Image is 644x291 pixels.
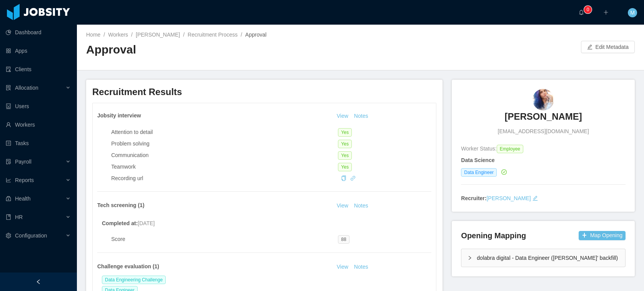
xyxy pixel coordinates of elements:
span: Allocation [15,85,38,91]
div: Communication [111,151,338,159]
button: icon: plusMap Opening [579,231,626,240]
h2: Approval [86,42,361,58]
a: [PERSON_NAME] [136,32,180,38]
i: icon: copy [341,176,346,181]
span: Yes [338,163,352,171]
i: icon: link [350,176,356,181]
strong: Tech screening (1) [97,202,145,208]
a: Workers [108,32,128,38]
i: icon: file-protect [6,159,11,164]
span: Data Engineering Challenge [102,276,166,284]
span: / [183,32,185,38]
a: icon: profileTasks [6,135,71,151]
i: icon: right [468,256,472,260]
a: icon: check-circle [500,169,507,175]
div: Attention to detail [111,128,338,136]
i: icon: edit [533,196,538,201]
a: icon: link [350,175,356,181]
div: Recording url [111,174,338,182]
div: Teamwork [111,163,338,171]
span: 88 [338,235,349,244]
button: Notes [351,201,371,211]
i: icon: check-circle [501,169,507,175]
button: icon: editEdit Metadata [581,41,635,53]
img: 8e3f7ba0-825a-4655-9cd2-ca0c7de3f823_689f5279cff88-90w.png [533,89,554,110]
a: View [334,202,351,209]
span: HR [15,214,23,220]
i: icon: line-chart [6,177,11,183]
span: / [131,32,133,38]
a: Home [86,32,100,38]
a: icon: robotUsers [6,99,71,114]
strong: Data Science [461,157,494,163]
a: icon: appstoreApps [6,43,71,59]
i: icon: plus [603,10,609,15]
a: icon: userWorkers [6,117,71,132]
i: icon: book [6,214,11,220]
a: Recruitment Process [188,32,238,38]
button: Notes [351,263,371,272]
span: M [630,8,635,17]
a: [PERSON_NAME] [486,195,531,201]
span: Employee [497,145,523,153]
a: [PERSON_NAME] [504,110,582,127]
a: View [334,113,351,119]
h3: Recruitment Results [92,86,436,98]
h3: [PERSON_NAME] [504,110,582,123]
span: Yes [338,140,352,148]
button: Notes [351,112,371,121]
span: Worker Status: [461,145,496,152]
span: Approval [245,32,266,38]
div: Copy [341,174,346,182]
i: icon: setting [6,233,11,238]
strong: Completed at: [102,220,138,226]
h4: Opening Mapping [461,230,526,241]
span: Data Engineer [461,168,497,177]
span: / [241,32,242,38]
a: icon: auditClients [6,62,71,77]
a: View [334,264,351,270]
span: Yes [338,151,352,160]
div: Score [111,235,338,243]
span: [DATE] [138,220,155,226]
span: [EMAIL_ADDRESS][DOMAIN_NAME] [498,127,589,135]
span: Yes [338,128,352,137]
i: icon: bell [579,10,584,15]
span: / [103,32,105,38]
strong: Jobsity interview [97,112,141,119]
i: icon: solution [6,85,11,90]
span: Configuration [15,232,47,239]
span: Reports [15,177,34,183]
span: Health [15,196,30,202]
div: Problem solving [111,140,338,148]
i: icon: medicine-box [6,196,11,201]
strong: Challenge evaluation (1) [97,263,159,269]
span: Payroll [15,159,32,165]
a: icon: pie-chartDashboard [6,25,71,40]
sup: 0 [584,6,592,13]
div: icon: rightdolabra digital - Data Engineer ([PERSON_NAME]' backfill) [461,249,625,267]
strong: Recruiter: [461,195,486,201]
